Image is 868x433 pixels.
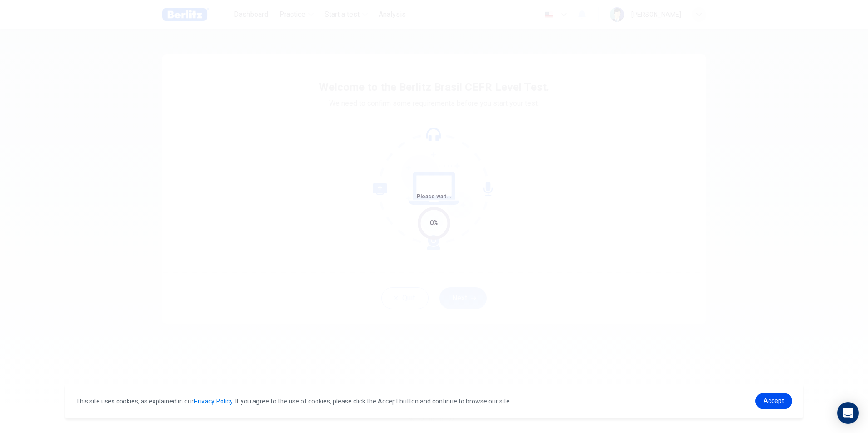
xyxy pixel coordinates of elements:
[194,398,232,405] a: Privacy Policy
[76,398,511,405] span: This site uses cookies, as explained in our . If you agree to the use of cookies, please click th...
[430,218,439,228] div: 0%
[65,384,803,418] div: cookieconsent
[764,397,784,404] span: Accept
[755,393,792,409] a: dismiss cookie message
[417,193,452,200] span: Please wait...
[837,402,859,424] div: Open Intercom Messenger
